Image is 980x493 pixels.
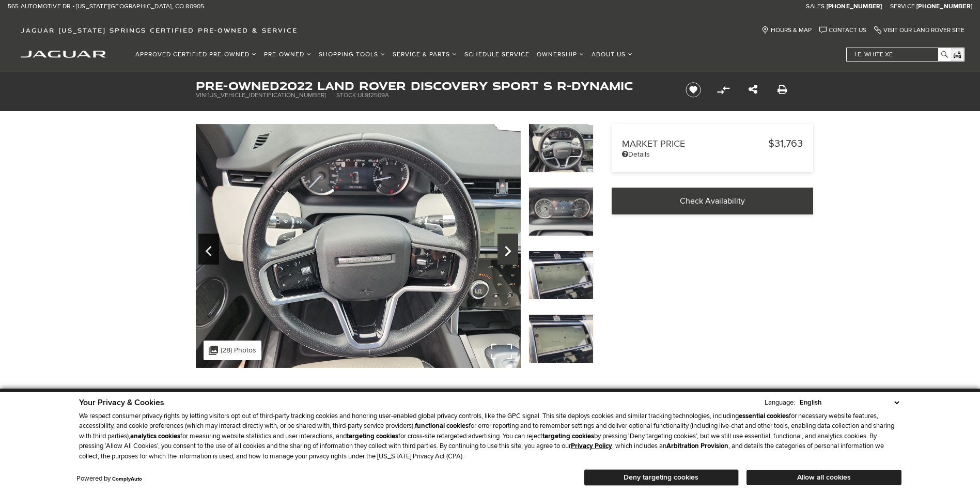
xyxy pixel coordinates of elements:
[622,137,803,150] a: Market Price $31,763
[666,442,728,450] strong: Arbitration Provision
[208,91,326,99] span: [US_VEHICLE_IDENTIFICATION_NUMBER]
[528,187,594,236] img: Used 2022 Portofino Blue Metallic Land Rover S R-Dynamic image 14
[79,411,901,462] p: We respect consumer privacy rights by letting visitors opt out of third-party tracking cookies an...
[768,137,803,150] span: $31,763
[196,91,208,99] span: VIN:
[806,3,825,10] span: Sales
[196,80,668,91] h1: 2022 Land Rover Discovery Sport S R-Dynamic
[612,188,813,214] a: Check Availability
[497,234,518,265] div: Next
[528,314,594,363] img: Used 2022 Portofino Blue Metallic Land Rover S R-Dynamic image 16
[827,3,882,11] a: [PHONE_NUMBER]
[819,26,866,34] a: Contact Us
[765,399,795,406] div: Language:
[761,26,812,34] a: Hours & Map
[347,432,398,440] strong: targeting cookies
[196,124,521,368] img: Used 2022 Portofino Blue Metallic Land Rover S R-Dynamic image 13
[588,45,636,64] a: About Us
[132,45,636,64] nav: Main Navigation
[76,475,142,482] div: Powered by
[797,397,901,408] select: Language Select
[874,26,965,34] a: Visit Our Land Rover Site
[196,78,279,94] strong: Pre-Owned
[260,45,315,64] a: Pre-Owned
[8,3,204,11] a: 565 Automotive Dr • [US_STATE][GEOGRAPHIC_DATA], CO 80905
[571,442,612,450] u: Privacy Policy
[132,45,260,64] a: Approved Certified Pre-Owned
[746,470,901,485] button: Allow all cookies
[622,138,768,149] span: Market Price
[682,82,705,98] button: Save vehicle
[79,397,164,408] span: Your Privacy & Cookies
[21,26,298,34] span: Jaguar [US_STATE] Springs Certified Pre-Owned & Service
[777,84,787,96] a: Print this Pre-Owned 2022 Land Rover Discovery Sport S R-Dynamic
[680,196,745,206] span: Check Availability
[916,3,972,11] a: [PHONE_NUMBER]
[584,469,739,486] button: Deny targeting cookies
[542,432,594,440] strong: targeting cookies
[715,82,731,98] button: Compare Vehicle
[357,91,389,99] span: UL912509A
[389,45,461,64] a: Service & Parts
[739,412,789,420] strong: essential cookies
[21,51,106,58] img: Jaguar
[533,45,588,64] a: Ownership
[749,84,757,96] a: Share this Pre-Owned 2022 Land Rover Discovery Sport S R-Dynamic
[15,26,303,34] a: Jaguar [US_STATE] Springs Certified Pre-Owned & Service
[130,432,180,440] strong: analytics cookies
[204,341,261,360] div: (28) Photos
[847,48,950,61] input: i.e. White XE
[315,45,389,64] a: Shopping Tools
[415,422,469,430] strong: functional cookies
[528,124,594,173] img: Used 2022 Portofino Blue Metallic Land Rover S R-Dynamic image 13
[461,45,533,64] a: Schedule Service
[112,476,142,482] a: ComplyAuto
[198,234,219,265] div: Previous
[21,49,106,58] a: jaguar
[890,3,915,10] span: Service
[622,150,803,159] a: Details
[336,91,357,99] span: Stock:
[528,251,594,300] img: Used 2022 Portofino Blue Metallic Land Rover S R-Dynamic image 15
